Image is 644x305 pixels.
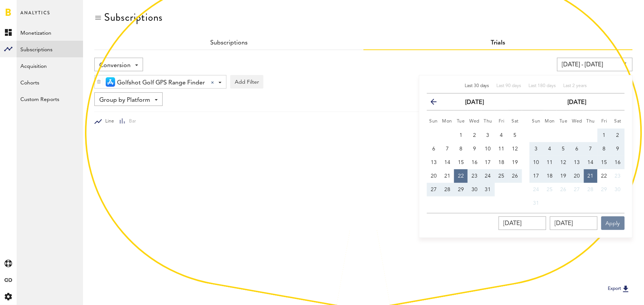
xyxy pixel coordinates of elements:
[557,142,570,156] button: 5
[481,156,495,169] button: 17
[468,142,481,156] button: 9
[431,160,437,165] span: 13
[17,24,83,41] a: Monetization
[431,187,437,192] span: 27
[529,84,556,88] span: Last 180 days
[485,160,491,165] span: 17
[570,183,584,196] button: 27
[611,142,625,156] button: 9
[17,90,83,107] a: Custom Reports
[615,173,621,179] span: 23
[535,146,538,152] span: 3
[454,129,468,142] button: 1
[598,183,611,196] button: 29
[230,75,263,89] button: Add Filter
[512,173,518,179] span: 26
[601,216,625,230] button: Apply
[481,129,495,142] button: 3
[446,146,449,152] span: 7
[547,160,553,165] span: 11
[427,169,441,183] button: 20
[606,284,633,294] button: Export
[441,183,454,196] button: 28
[512,160,518,165] span: 19
[598,169,611,183] button: 22
[530,142,543,156] button: 3
[570,169,584,183] button: 20
[532,119,541,124] small: Sunday
[481,142,495,156] button: 10
[587,119,595,124] small: Thursday
[543,156,557,169] button: 11
[559,119,568,124] small: Tuesday
[543,169,557,183] button: 18
[588,187,594,192] span: 28
[485,173,491,179] span: 24
[584,156,598,169] button: 14
[545,119,555,124] small: Monday
[514,133,517,138] span: 5
[603,146,606,152] span: 8
[574,173,580,179] span: 20
[104,11,163,23] div: Subscriptions
[427,156,441,169] button: 13
[444,160,450,165] span: 14
[547,187,553,192] span: 25
[547,173,553,179] span: 18
[530,169,543,183] button: 17
[584,183,598,196] button: 28
[465,100,484,106] strong: [DATE]
[611,129,625,142] button: 2
[611,156,625,169] button: 16
[95,75,103,88] div: Delete
[473,133,476,138] span: 2
[430,119,438,124] small: Sunday
[126,118,136,125] span: Bar
[459,146,462,152] span: 8
[499,146,505,152] span: 11
[485,146,491,152] span: 10
[568,100,587,106] strong: [DATE]
[454,156,468,169] button: 15
[432,146,435,152] span: 6
[441,142,454,156] button: 7
[557,156,570,169] button: 12
[603,133,606,138] span: 1
[485,187,491,192] span: 31
[495,156,508,169] button: 18
[533,187,539,192] span: 24
[572,119,582,124] small: Wednesday
[465,84,489,88] span: Last 30 days
[495,142,508,156] button: 11
[468,183,481,196] button: 30
[584,142,598,156] button: 7
[481,183,495,196] button: 31
[601,160,607,165] span: 15
[616,146,619,152] span: 9
[427,183,441,196] button: 27
[508,169,522,183] button: 26
[473,146,476,152] span: 9
[543,142,557,156] button: 4
[500,133,503,138] span: 4
[598,142,611,156] button: 8
[444,187,450,192] span: 28
[499,119,505,124] small: Friday
[530,156,543,169] button: 10
[106,77,115,87] img: 21.png
[17,41,83,57] a: Subscriptions
[499,216,546,230] input: __/__/____
[562,146,565,152] span: 5
[508,129,522,142] button: 5
[458,187,464,192] span: 29
[458,173,464,179] span: 22
[468,169,481,183] button: 23
[459,133,462,138] span: 1
[468,156,481,169] button: 16
[557,183,570,196] button: 26
[495,129,508,142] button: 4
[441,156,454,169] button: 14
[117,77,205,89] span: Golfshot Golf GPS Range Finder
[601,173,607,179] span: 22
[210,40,248,46] a: Subscriptions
